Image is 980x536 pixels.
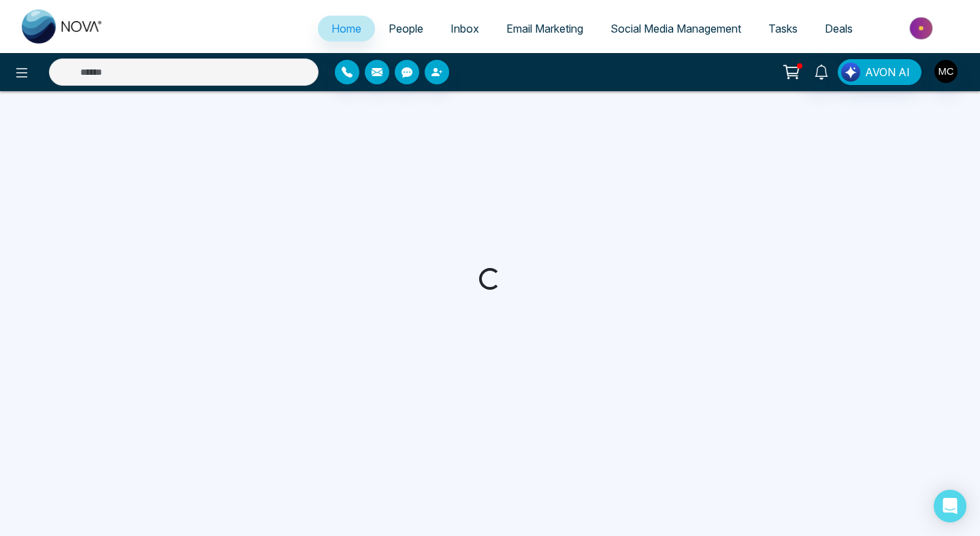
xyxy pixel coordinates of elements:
[934,60,958,83] img: User Avatar
[22,10,103,44] img: Nova CRM Logo
[825,22,853,35] span: Deals
[811,16,866,41] a: Deals
[610,22,741,35] span: Social Media Management
[768,22,798,35] span: Tasks
[865,64,910,80] span: AVON AI
[437,16,493,41] a: Inbox
[451,22,479,35] span: Inbox
[841,63,860,82] img: Lead Flow
[755,16,811,41] a: Tasks
[506,22,583,35] span: Email Marketing
[389,22,423,35] span: People
[838,59,921,85] button: AVON AI
[318,16,375,41] a: Home
[493,16,597,41] a: Email Marketing
[873,13,972,44] img: Market-place.gif
[597,16,755,41] a: Social Media Management
[375,16,437,41] a: People
[934,490,966,522] div: Open Intercom Messenger
[331,22,361,35] span: Home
